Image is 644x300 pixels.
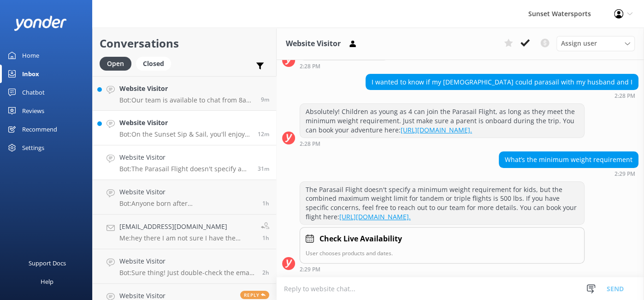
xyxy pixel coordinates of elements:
a: Open [100,58,136,68]
span: Oct 11 2025 12:21pm (UTC -05:00) America/Cancun [262,199,269,207]
div: Open [100,57,131,71]
div: Inbox [22,65,39,83]
span: Oct 11 2025 12:13pm (UTC -05:00) America/Cancun [262,234,269,242]
div: Settings [22,138,44,157]
h4: [EMAIL_ADDRESS][DOMAIN_NAME] [119,222,254,232]
h2: Conversations [100,35,269,52]
p: Bot: On the Sunset Sip & Sail, you'll enjoy appetizers like jerk chicken sliders, BBQ meatballs, ... [119,130,251,138]
div: Recommend [22,120,57,138]
a: Website VisitorBot:The Parasail Flight doesn't specify a minimum weight requirement for kids, but... [93,145,276,180]
h4: Website Visitor [119,84,254,94]
p: Me: hey there I am not sure I have the correct answer but the office will! [PHONE_NUMBER] [119,234,254,242]
div: Reviews [22,102,44,120]
div: Help [41,272,53,291]
span: Reply [240,291,269,299]
div: What’s the minimum weight requirement [499,152,638,168]
div: Oct 11 2025 01:29pm (UTC -05:00) America/Cancun [300,266,585,272]
span: Assign user [561,38,597,48]
strong: 2:29 PM [614,171,635,177]
div: Closed [136,57,171,71]
h3: Website Visitor [286,38,341,50]
span: Oct 11 2025 11:07am (UTC -05:00) America/Cancun [262,269,269,276]
div: Oct 11 2025 01:28pm (UTC -05:00) America/Cancun [300,140,585,147]
span: Oct 11 2025 01:29pm (UTC -05:00) America/Cancun [258,165,269,173]
p: Bot: Sure thing! Just double-check the email you used for your reservation. If you still can't fi... [119,269,255,277]
p: Bot: The Parasail Flight doesn't specify a minimum weight requirement for kids, but the combined ... [119,165,251,173]
span: Oct 11 2025 01:51pm (UTC -05:00) America/Cancun [261,96,269,103]
span: Oct 11 2025 01:48pm (UTC -05:00) America/Cancun [258,130,269,138]
h4: Website Visitor [119,118,251,128]
div: I wanted to know if my [DEMOGRAPHIC_DATA] could parasail with my husband and I [366,74,638,90]
div: Home [22,46,39,65]
a: [URL][DOMAIN_NAME]. [401,126,472,134]
div: Chatbot [22,83,45,102]
img: yonder-white-logo.png [14,16,67,31]
p: Bot: Anyone born after [DEMOGRAPHIC_DATA], must take the [US_STATE] Boater Safety Test to operate... [119,199,255,208]
a: Website VisitorBot:On the Sunset Sip & Sail, you'll enjoy appetizers like jerk chicken sliders, B... [93,111,276,145]
strong: 2:29 PM [300,267,320,272]
h4: Website Visitor [119,256,255,266]
strong: 2:28 PM [300,64,320,69]
div: Oct 11 2025 01:28pm (UTC -05:00) America/Cancun [300,63,389,69]
a: [URL][DOMAIN_NAME]. [339,212,411,221]
div: Assign User [556,36,635,51]
p: User chooses products and dates. [306,249,579,258]
a: [EMAIL_ADDRESS][DOMAIN_NAME]Me:hey there I am not sure I have the correct answer but the office w... [93,215,276,249]
h4: Check Live Availability [319,233,402,245]
strong: 2:28 PM [614,93,635,99]
div: Oct 11 2025 01:28pm (UTC -05:00) America/Cancun [366,92,638,99]
div: Support Docs [29,254,66,272]
a: Website VisitorBot:Our team is available to chat from 8am to 8pm, so they'll be with you shortly!... [93,76,276,111]
div: The Parasail Flight doesn't specify a minimum weight requirement for kids, but the combined maxim... [300,182,584,224]
div: Oct 11 2025 01:29pm (UTC -05:00) America/Cancun [499,170,638,177]
a: Closed [136,58,176,68]
a: Website VisitorBot:Sure thing! Just double-check the email you used for your reservation. If you ... [93,249,276,284]
h4: Website Visitor [119,187,255,197]
a: Website VisitorBot:Anyone born after [DEMOGRAPHIC_DATA], must take the [US_STATE] Boater Safety T... [93,180,276,215]
div: Absolutely! Children as young as 4 can join the Parasail Flight, as long as they meet the minimum... [300,104,584,138]
p: Bot: Our team is available to chat from 8am to 8pm, so they'll be with you shortly! If you prefer... [119,96,254,104]
strong: 2:28 PM [300,141,320,147]
h4: Website Visitor [119,152,251,162]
